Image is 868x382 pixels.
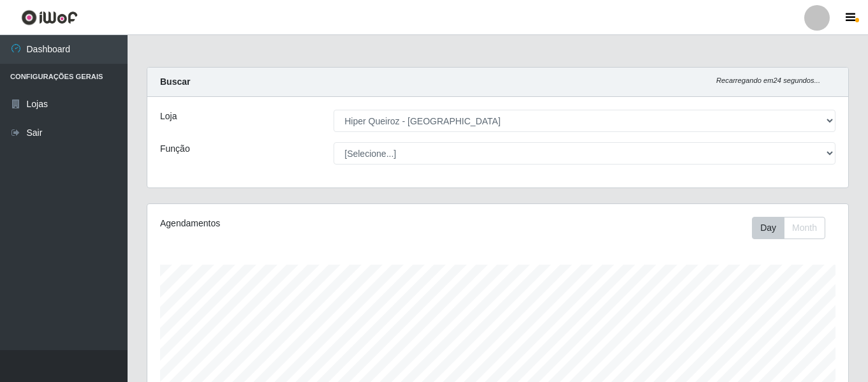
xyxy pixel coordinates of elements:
[160,77,190,87] strong: Buscar
[160,110,177,123] label: Loja
[160,217,430,230] div: Agendamentos
[752,217,825,239] div: First group
[752,217,835,239] div: Toolbar with button groups
[160,142,190,156] label: Função
[752,217,784,239] button: Day
[716,77,820,84] i: Recarregando em 24 segundos...
[784,217,825,239] button: Month
[21,10,78,26] img: CoreUI Logo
